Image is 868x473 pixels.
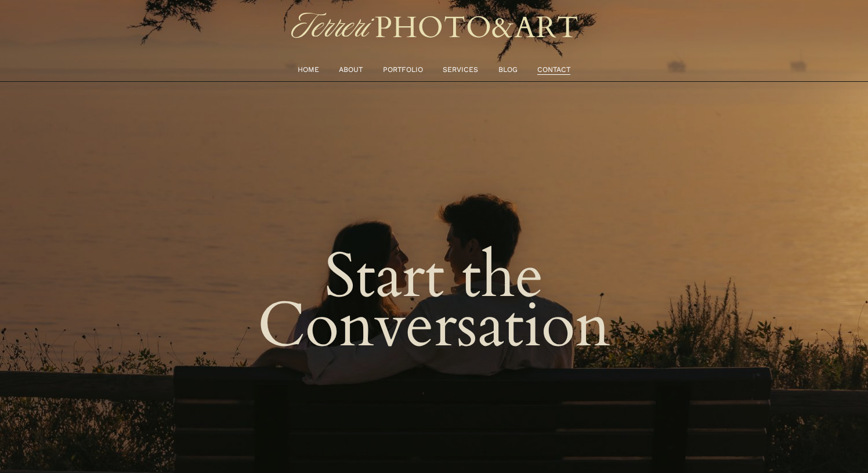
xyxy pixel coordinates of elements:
a: PORTFOLIO [383,63,423,75]
a: HOME [298,63,319,75]
a: SERVICES [443,63,478,75]
a: ABOUT [339,63,363,75]
span: Start the Conversation [258,234,610,369]
a: BLOG [498,63,518,75]
a: CONTACT [537,63,570,75]
img: TERRERI PHOTO &amp; ART [289,6,579,49]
